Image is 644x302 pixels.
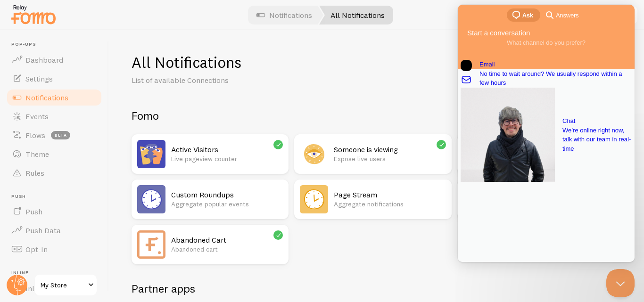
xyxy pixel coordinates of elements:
a: Flows beta [6,126,103,145]
img: Abandoned Cart [137,230,165,259]
h2: Partner apps [132,281,614,296]
span: Push [11,194,103,200]
span: Opt-In [25,245,48,254]
iframe: Help Scout Beacon - Live Chat, Contact Form, and Knowledge Base [458,5,635,262]
span: Theme [25,149,49,159]
a: My Store [34,274,98,296]
img: Active Visitors [137,140,165,168]
a: Dashboard [6,50,103,69]
a: Theme [6,145,103,163]
h2: Custom Roundups [171,190,283,200]
p: Live pageview counter [171,154,283,163]
span: Rules [25,168,44,178]
a: Rules [6,163,103,182]
p: List of available Connections [132,75,358,86]
span: Flows [25,131,45,140]
h2: Abandoned Cart [171,235,283,245]
h2: Page Stream [334,190,446,200]
h2: Someone is viewing [334,145,446,155]
h2: Fomo [132,108,614,123]
span: Settings [25,74,53,83]
p: Abandoned cart [171,245,283,254]
img: Someone is viewing [300,140,328,168]
h2: Active Visitors [171,145,283,155]
a: Settings [6,69,103,88]
span: Dashboard [25,55,63,65]
h1: All Notifications [132,53,621,72]
img: Custom Roundups [137,185,165,213]
a: Events [6,107,103,126]
span: beta [51,131,70,139]
img: Page Stream [300,185,328,213]
span: Notifications [25,93,68,102]
a: Push [6,202,103,221]
a: Notifications [6,88,103,107]
span: Events [25,112,49,121]
a: Opt-In [6,240,103,259]
a: Push Data [6,221,103,240]
img: fomo-relay-logo-orange.svg [10,2,57,26]
span: Push Data [25,226,61,235]
span: My Store [41,279,85,291]
p: Expose live users [334,154,446,163]
span: Pop-ups [11,41,103,48]
span: Inline [11,270,103,276]
iframe: Help Scout Beacon - Close [606,269,635,297]
span: Push [25,207,42,216]
p: Aggregate notifications [334,199,446,209]
p: Aggregate popular events [171,199,283,209]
